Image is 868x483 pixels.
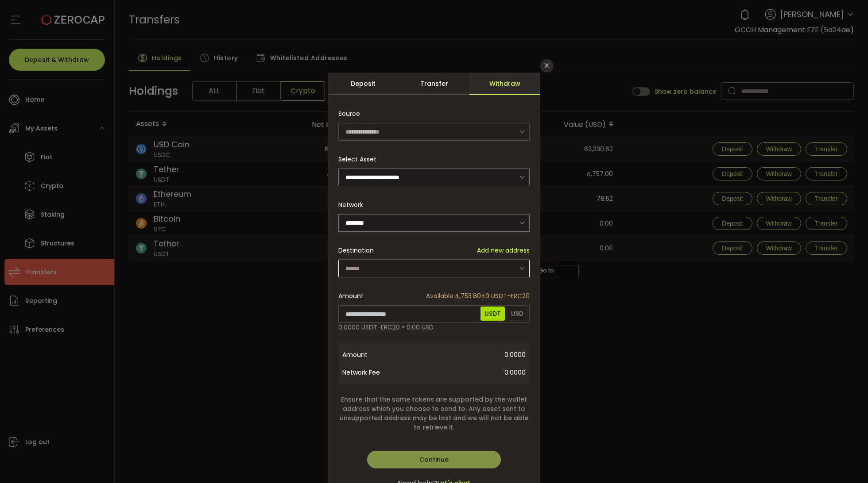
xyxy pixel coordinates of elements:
[342,346,413,364] span: Amount
[413,364,526,381] span: 0.0000
[426,291,455,300] span: Available:
[413,346,526,364] span: 0.0000
[480,307,505,321] span: USDT
[507,307,527,321] span: USD
[338,323,434,332] span: 0.0000 USDT-ERC20 ≈ 0.00 USD
[426,291,530,301] span: 4,753.8049 USDT-ERC20
[328,73,399,95] div: Deposit
[342,364,413,381] span: Network Fee
[338,395,530,432] span: Ensure that the same tokens are supported by the wallet address which you choose to send to. Any ...
[824,441,868,483] iframe: To enrich screen reader interactions, please activate Accessibility in Grammarly extension settings
[477,246,530,255] span: Add new address
[338,155,382,164] label: Select Asset
[419,455,449,464] span: Continue
[540,59,554,73] button: Close
[824,441,868,483] div: Chat Widget
[338,200,368,209] label: Network
[338,291,364,301] span: Amount
[338,105,360,123] span: Source
[338,246,374,255] span: Destination
[367,451,501,468] button: Continue
[469,73,540,95] div: Withdraw
[399,73,469,95] div: Transfer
